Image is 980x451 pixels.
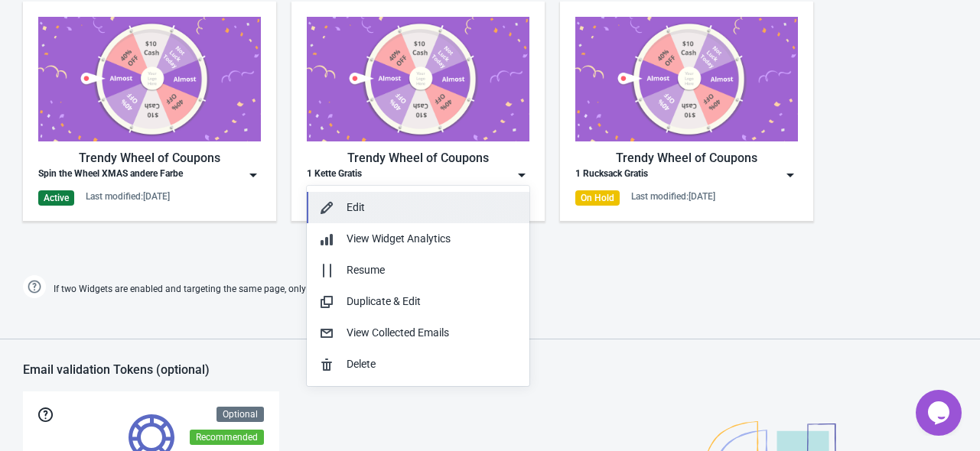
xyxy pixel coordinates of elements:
img: dropdown.png [246,167,261,183]
div: Optional [217,407,264,422]
button: Resume [307,255,529,286]
img: help.png [23,275,46,298]
div: Active [38,190,74,206]
button: View Widget Analytics [307,223,529,255]
div: 1 Kette Gratis [307,167,362,183]
div: Delete [347,356,517,372]
div: View Collected Emails [347,325,517,341]
div: Trendy Wheel of Coupons [38,149,261,167]
img: trendy_game.png [575,17,798,141]
div: Trendy Wheel of Coupons [307,149,529,167]
img: dropdown.png [783,167,798,183]
div: Edit [347,200,517,216]
div: 1 Rucksack Gratis [575,167,648,183]
div: On Hold [575,190,620,206]
div: Last modified: [DATE] [631,190,715,203]
span: View Widget Analytics [347,232,451,245]
span: If two Widgets are enabled and targeting the same page, only the most recently updated one will b... [54,277,506,302]
button: Edit [307,192,529,223]
div: Duplicate & Edit [347,294,517,310]
iframe: chat widget [916,390,965,436]
button: Delete [307,349,529,380]
div: Resume [347,262,517,278]
div: Spin the Wheel XMAS andere Farbe [38,167,183,183]
div: Recommended [190,430,264,445]
img: trendy_game.png [307,17,529,141]
div: Last modified: [DATE] [86,190,170,203]
button: View Collected Emails [307,317,529,349]
button: Duplicate & Edit [307,286,529,317]
div: Trendy Wheel of Coupons [575,149,798,167]
img: trendy_game.png [38,17,261,141]
img: dropdown.png [514,167,529,183]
